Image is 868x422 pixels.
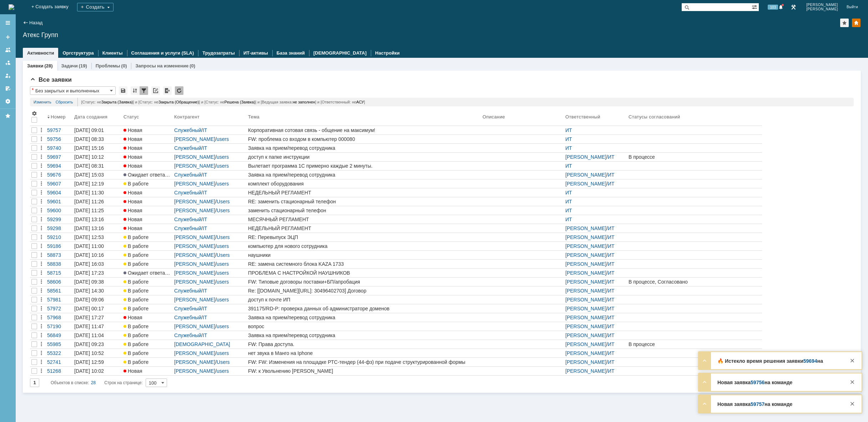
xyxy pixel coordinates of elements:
[565,181,606,187] a: [PERSON_NAME]
[74,243,104,249] div: [DATE] 11:00
[47,163,71,169] div: 59694
[174,234,215,240] a: [PERSON_NAME]
[123,279,148,285] span: В работе
[565,225,606,231] a: [PERSON_NAME]
[174,297,215,302] a: [PERSON_NAME]
[74,288,104,294] div: [DATE] 14:30
[74,306,104,311] div: [DATE] 00:17
[217,297,229,302] a: users
[46,153,73,161] a: 59697
[73,188,122,197] a: [DATE] 11:30
[852,19,861,27] div: Изменить домашнюю страницу
[47,154,71,160] div: 59697
[174,306,201,311] a: Служебный
[74,172,104,178] div: [DATE] 15:03
[122,109,173,126] th: Статус
[313,50,367,56] a: [DEMOGRAPHIC_DATA]
[47,136,71,142] div: 59756
[77,3,113,11] div: Создать
[175,86,183,95] div: Обновлять список
[9,4,14,10] img: logo
[174,270,215,276] a: [PERSON_NAME]
[62,50,94,56] a: Оргструктура
[73,135,122,143] a: [DATE] 08:33
[122,206,173,215] a: Новая
[73,171,122,179] a: [DATE] 15:03
[74,181,104,187] div: [DATE] 12:19
[565,136,572,142] a: ИТ
[119,86,127,95] div: Сохранить вид
[247,179,481,188] a: комплект оборудования
[174,172,201,178] a: Служебный
[74,154,104,160] div: [DATE] 10:12
[47,297,71,302] div: 57981
[248,288,480,294] div: Re: [[DOMAIN_NAME][URL]: 30496402703] Договор
[565,297,606,302] a: [PERSON_NAME]
[789,3,798,11] a: Перейти в интерфейс администратора
[46,126,73,134] a: 59757
[564,109,627,126] th: Ответственный
[247,251,481,259] a: наушники
[122,197,173,206] a: Новая
[174,261,215,267] a: [PERSON_NAME]
[151,86,160,95] div: Скопировать ссылку на список
[248,243,480,249] div: компьютер для нового сотрудника
[102,50,123,56] a: Клиенты
[73,179,122,188] a: [DATE] 12:19
[173,109,247,126] th: Контрагент
[247,260,481,268] a: RE: замена системного блока KAZA 1733
[2,96,14,107] a: Настройки
[74,163,104,169] div: [DATE] 08:31
[174,217,201,222] a: Служебный
[74,225,104,231] div: [DATE] 13:16
[122,313,173,322] a: Новая
[73,109,122,126] th: Дата создания
[73,269,122,277] a: [DATE] 17:23
[46,242,73,250] a: 59186
[247,242,481,250] a: компьютер для нового сотрудника
[123,270,194,276] span: Ожидает ответа контрагента
[565,172,606,178] a: [PERSON_NAME]
[247,215,481,224] a: МЕСЯЧНЫЙ РЕГЛАМЕНТ
[608,252,615,258] a: ИТ
[47,199,71,204] div: 59601
[202,50,235,56] a: Трудозатраты
[73,260,122,268] a: [DATE] 16:03
[608,154,615,160] a: ИТ
[73,313,122,322] a: [DATE] 17:27
[122,224,173,233] a: Новая
[174,114,201,120] div: Контрагент
[74,208,104,213] div: [DATE] 11:25
[123,306,148,311] span: В работе
[565,234,606,240] a: [PERSON_NAME]
[203,217,207,222] a: IT
[46,188,73,197] a: 59604
[47,225,71,231] div: 59298
[248,279,480,285] div: FW: Типовые договоры поставки+БП/апробация
[565,270,606,276] a: [PERSON_NAME]
[46,215,73,224] a: 59299
[131,86,139,95] div: Сортировка...
[122,179,173,188] a: В работе
[135,63,188,68] a: Запросы на изменение
[73,278,122,286] a: [DATE] 09:38
[2,83,14,94] a: Мои согласования
[46,295,73,304] a: 57981
[565,145,572,151] a: ИТ
[73,144,122,152] a: [DATE] 15:16
[123,234,148,240] span: В работе
[247,269,481,277] a: ПРОБЛЕМА С НАСТРОЙКОЙ НАУШНИКОВ
[123,243,148,249] span: В работе
[123,288,148,294] span: В работе
[247,126,481,134] a: Корпоративная сотовая связь - общение на максимум!
[47,190,71,195] div: 59604
[248,306,480,311] div: 391175/RD-P: проверка данных об администраторе доменов
[174,181,215,187] a: [PERSON_NAME]
[608,261,615,267] a: ИТ
[174,127,201,133] a: Служебный
[122,295,173,304] a: В работе
[277,50,305,56] a: База знаний
[565,306,606,311] a: [PERSON_NAME]
[565,154,606,160] a: [PERSON_NAME]
[806,7,838,11] span: [PERSON_NAME]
